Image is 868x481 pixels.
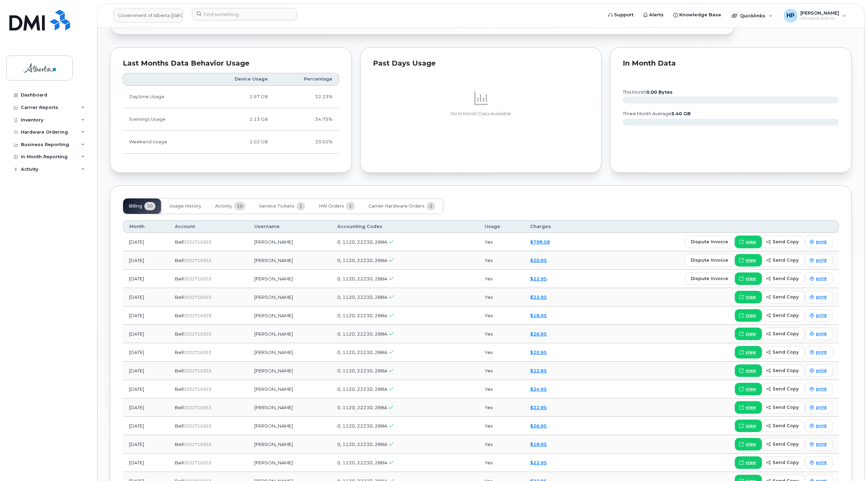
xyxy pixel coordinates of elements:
span: 0532716353 [184,460,211,465]
td: [DATE] [123,417,169,435]
span: 0532716353 [184,368,211,373]
span: 0, 1120, 22230, 288A [337,276,387,281]
td: Yes [478,306,524,325]
span: send copy [773,367,799,374]
td: [DATE] [123,233,169,251]
a: $22.95 [530,460,547,465]
a: print [805,456,833,469]
span: send copy [773,238,799,245]
span: view [746,368,756,374]
span: Usage History [169,203,201,209]
span: print [816,312,827,319]
a: print [805,383,833,395]
span: Quicklinks [740,13,765,18]
span: send copy [773,422,799,429]
button: dispute invoice [685,272,734,285]
span: view [746,459,756,466]
span: send copy [773,349,799,355]
span: send copy [773,404,799,411]
span: 0532716353 [184,239,211,245]
span: 0532716353 [184,331,211,337]
td: 2.13 GB [202,108,274,131]
td: Yes [478,270,524,288]
span: 0, 1120, 22230, 288A [337,441,387,447]
td: [DATE] [123,435,169,454]
a: $24.95 [530,386,547,392]
a: print [805,401,833,414]
span: 0532716353 [184,258,211,263]
a: $22.95 [530,368,547,373]
a: view [735,254,762,267]
a: view [735,272,762,285]
td: [DATE] [123,398,169,417]
span: print [816,441,827,447]
span: 0532716353 [184,295,211,300]
span: send copy [773,294,799,300]
td: [PERSON_NAME] [248,380,331,398]
a: $26.95 [530,331,547,337]
span: print [816,239,827,245]
button: send copy [762,309,805,322]
text: this month [622,90,673,95]
a: Government of Alberta (GOA) [113,9,183,23]
span: 0532716353 [184,442,211,447]
button: send copy [762,456,805,469]
span: view [746,276,756,282]
span: 0, 1120, 22230, 288A [337,386,387,392]
span: view [746,257,756,263]
a: print [805,291,833,303]
span: 0, 1120, 22230, 288A [337,258,387,263]
td: Yes [478,325,524,343]
td: [PERSON_NAME] [248,270,331,288]
td: [PERSON_NAME] [248,325,331,343]
a: Alerts [638,8,669,22]
span: 0532716353 [184,423,211,429]
span: Bell [175,405,184,410]
a: $26.95 [530,423,547,429]
span: send copy [773,257,799,263]
span: 2 [427,202,435,210]
a: print [805,254,833,267]
a: view [735,401,762,414]
span: 0, 1120, 22230, 288A [337,368,387,373]
td: [DATE] [123,306,169,325]
td: 34.75% [274,108,339,131]
button: send copy [762,420,805,432]
span: 16 [234,202,245,210]
span: Support [614,11,633,18]
td: Yes [478,288,524,306]
a: print [805,364,833,377]
td: Yes [478,362,524,380]
button: dispute invoice [685,254,734,267]
span: 1 [346,202,355,210]
span: Bell [175,313,184,318]
a: view [735,364,762,377]
td: [DATE] [123,343,169,362]
p: No In Month Data Available [373,111,589,117]
a: view [735,236,762,248]
tr: Friday from 6:00pm to Monday 8:00am [123,131,339,153]
span: view [746,294,756,300]
span: view [746,423,756,429]
button: send copy [762,236,805,248]
span: send copy [773,312,799,319]
button: send copy [762,291,805,303]
a: $22.95 [530,276,547,281]
td: Yes [478,454,524,472]
a: view [735,383,762,395]
button: send copy [762,364,805,377]
td: [PERSON_NAME] [248,362,331,380]
th: Username [248,220,331,233]
a: view [735,309,762,322]
td: [PERSON_NAME] [248,454,331,472]
span: 0, 1120, 22230, 288A [337,294,387,300]
span: view [746,239,756,245]
a: Knowledge Base [669,8,726,22]
a: view [735,346,762,358]
span: dispute invoice [691,275,728,282]
td: Weekend Usage [123,131,202,153]
span: Bell [175,386,184,392]
div: Quicklinks [727,9,777,23]
td: 1.97 GB [202,86,274,108]
span: view [746,349,756,355]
